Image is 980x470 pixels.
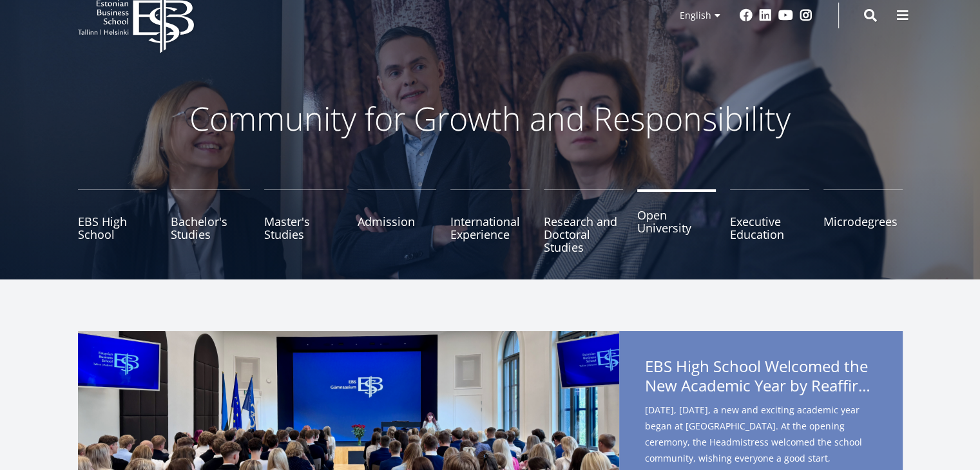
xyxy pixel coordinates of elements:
p: Community for Growth and Responsibility [149,99,832,138]
span: New Academic Year by Reaffirming Its Core Values [645,376,877,395]
a: EBS High School [78,189,157,254]
a: Facebook [740,9,753,22]
span: EBS High School Welcomed the [645,357,877,399]
a: Linkedin [759,9,772,22]
a: Master's Studies [264,189,343,254]
a: Youtube [778,9,793,22]
a: Bachelor's Studies [171,189,250,254]
a: Admission [358,189,437,254]
a: Open University [637,189,716,254]
a: Instagram [800,9,812,22]
a: Executive Education [730,189,809,254]
a: Research and Doctoral Studies [544,189,623,254]
a: International Experience [450,189,530,254]
a: Microdegrees [823,189,903,254]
